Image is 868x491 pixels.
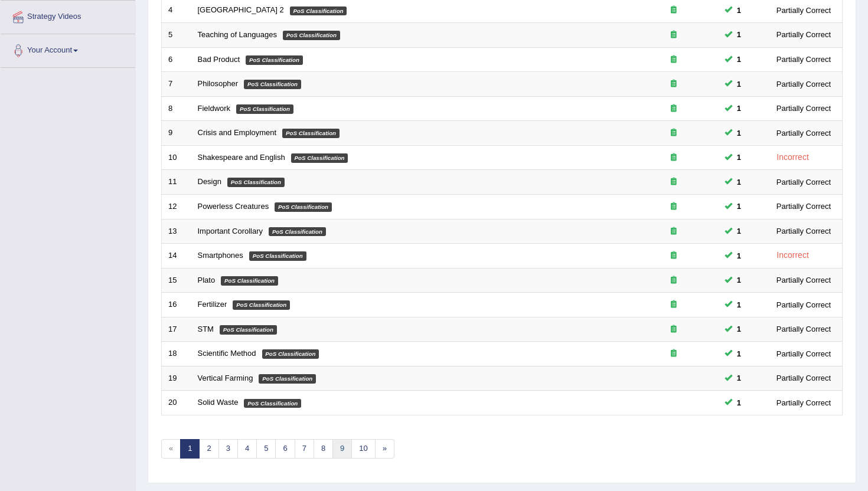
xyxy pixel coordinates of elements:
div: Exam occurring question [636,201,712,212]
a: Fertilizer [198,300,227,309]
span: You can still take this question [732,372,746,384]
span: You can still take this question [732,323,746,335]
div: Exam occurring question [636,103,712,114]
a: 9 [332,439,352,459]
div: Partially Correct [772,200,836,212]
div: Exam occurring question [636,5,712,16]
div: Partially Correct [772,274,836,286]
div: Partially Correct [772,28,836,41]
span: You can still take this question [732,299,746,311]
em: PoS Classification [262,349,319,359]
td: 12 [162,194,191,219]
a: Powerless Creatures [198,202,269,211]
td: 16 [162,293,191,317]
div: Partially Correct [772,78,836,90]
span: You can still take this question [732,250,746,262]
a: 4 [237,439,257,459]
em: PoS Classification [221,276,278,286]
em: PoS Classification [290,6,347,16]
span: You can still take this question [732,78,746,90]
div: Exam occurring question [636,324,712,335]
em: PoS Classification [236,104,293,114]
td: 8 [162,96,191,121]
div: Partially Correct [772,397,836,409]
a: Solid Waste [198,398,239,407]
div: Partially Correct [772,176,836,188]
a: STM [198,325,214,333]
div: Exam occurring question [636,30,712,41]
div: Partially Correct [772,225,836,237]
td: 13 [162,219,191,244]
a: Philosopher [198,79,239,88]
div: Partially Correct [772,372,836,384]
div: Exam occurring question [636,152,712,163]
a: Shakespeare and English [198,153,285,162]
a: 7 [295,439,314,459]
td: 9 [162,121,191,146]
span: You can still take this question [732,127,746,139]
a: Scientific Method [198,349,256,358]
em: PoS Classification [291,153,348,163]
div: Exam occurring question [636,299,712,310]
div: Exam occurring question [636,348,712,359]
td: 19 [162,366,191,391]
a: [GEOGRAPHIC_DATA] 2 [198,5,284,14]
div: Partially Correct [772,4,836,17]
a: 10 [351,439,375,459]
td: 5 [162,23,191,48]
em: PoS Classification [244,399,301,408]
a: Smartphones [198,251,243,260]
em: PoS Classification [244,80,301,89]
em: PoS Classification [220,325,277,335]
a: Strategy Videos [1,1,135,30]
span: You can still take this question [732,28,746,41]
em: PoS Classification [269,227,326,237]
a: 5 [256,439,276,459]
span: You can still take this question [732,176,746,188]
em: PoS Classification [249,251,306,261]
div: Exam occurring question [636,176,712,188]
em: PoS Classification [275,202,332,212]
a: Important Corollary [198,227,263,235]
a: 3 [218,439,238,459]
div: Partially Correct [772,299,836,311]
em: PoS Classification [227,178,285,187]
td: 17 [162,317,191,342]
div: Exam occurring question [636,250,712,261]
td: 20 [162,391,191,415]
span: You can still take this question [732,348,746,360]
span: You can still take this question [732,200,746,212]
td: 6 [162,47,191,72]
td: 11 [162,170,191,195]
span: You can still take this question [732,53,746,66]
span: You can still take this question [732,225,746,237]
div: Partially Correct [772,127,836,139]
a: 6 [275,439,295,459]
a: » [375,439,394,459]
div: Exam occurring question [636,275,712,286]
span: You can still take this question [732,274,746,286]
div: Incorrect [772,248,814,262]
em: PoS Classification [233,300,290,310]
a: Vertical Farming [198,374,253,382]
div: Partially Correct [772,53,836,66]
em: PoS Classification [283,31,340,40]
div: Exam occurring question [636,54,712,66]
div: Partially Correct [772,348,836,360]
div: Partially Correct [772,323,836,335]
td: 14 [162,244,191,269]
td: 10 [162,145,191,170]
span: You can still take this question [732,4,746,17]
em: PoS Classification [259,374,316,384]
span: You can still take this question [732,151,746,163]
a: Teaching of Languages [198,30,277,39]
span: You can still take this question [732,102,746,114]
a: Crisis and Employment [198,128,277,137]
div: Incorrect [772,150,814,164]
a: Bad Product [198,55,240,64]
a: Fieldwork [198,104,231,113]
div: Partially Correct [772,102,836,114]
div: Exam occurring question [636,127,712,139]
td: 15 [162,268,191,293]
a: 8 [314,439,333,459]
